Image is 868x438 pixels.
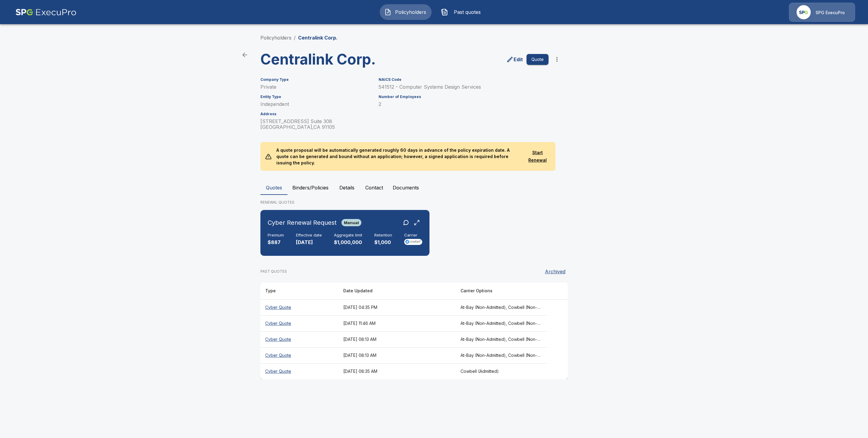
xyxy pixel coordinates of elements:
[334,239,362,246] p: $1,000,000
[268,218,337,227] h6: Cyber Renewal Request
[296,239,322,246] p: [DATE]
[260,282,568,379] table: responsive table
[456,347,547,363] th: At-Bay (Non-Admitted), Cowbell (Non-Admitted), Corvus Cyber (Non-Admitted), Tokio Marine TMHCC (N...
[436,4,488,20] button: Past quotes IconPast quotes
[816,10,845,16] p: SPG ExecuPro
[298,34,338,41] p: Centralink Corp.
[333,180,360,195] button: Details
[551,53,563,65] button: more
[338,282,456,300] th: Date Updated
[441,8,448,16] img: Past quotes Icon
[260,51,409,68] h3: Centralink Corp.
[260,34,338,41] nav: breadcrumb
[379,78,549,82] h6: NAICS Code
[374,239,392,246] p: $1,000
[260,331,338,347] th: Cyber Quote
[260,299,338,315] th: Cyber Quote
[514,56,523,63] p: Edit
[239,49,251,61] a: back
[334,233,362,238] h6: Aggregate limit
[260,363,338,379] th: Cyber Quote
[260,269,287,274] p: PAST QUOTES
[379,101,549,107] p: 2
[338,299,456,315] th: [DATE] 04:35 PM
[15,3,77,22] img: AA Logo
[524,147,551,166] button: Start Renewal
[294,34,296,41] li: /
[260,84,371,90] p: Private
[456,299,547,315] th: At-Bay (Non-Admitted), Cowbell (Non-Admitted), Corvus Cyber (Non-Admitted), Tokio Marine TMHCC (N...
[260,101,371,107] p: Independent
[338,347,456,363] th: [DATE] 08:13 AM
[260,180,288,195] button: Quotes
[505,55,524,64] a: edit
[789,3,855,22] a: Agency IconSPG ExecuPro
[338,363,456,379] th: [DATE] 08:35 AM
[341,220,361,225] span: Manual
[260,35,291,41] a: Policyholders
[384,8,392,16] img: Policyholders Icon
[260,282,338,300] th: Type
[288,180,333,195] button: Binders/Policies
[272,142,524,171] p: A quote proposal will be automatically generated roughly 60 days in advance of the policy expirat...
[260,112,371,116] h6: Address
[451,8,484,16] span: Past quotes
[456,331,547,347] th: At-Bay (Non-Admitted), Cowbell (Non-Admitted), Corvus Cyber (Non-Admitted), Tokio Marine TMHCC (N...
[260,200,608,205] p: RENEWAL QUOTES
[260,315,338,331] th: Cyber Quote
[268,233,284,238] h6: Premium
[542,265,568,278] button: Archived
[456,315,547,331] th: At-Bay (Non-Admitted), Cowbell (Non-Admitted), Corvus Cyber (Non-Admitted), Tokio Marine TMHCC (N...
[797,5,811,19] img: Agency Icon
[338,331,456,347] th: [DATE] 08:13 AM
[360,180,388,195] button: Contact
[260,180,608,195] div: policyholder tabs
[380,4,432,20] button: Policyholders IconPolicyholders
[296,233,322,238] h6: Effective date
[260,78,371,82] h6: Company Type
[404,233,422,238] h6: Carrier
[260,347,338,363] th: Cyber Quote
[394,8,427,16] span: Policyholders
[404,239,422,245] img: Carrier
[379,95,549,99] h6: Number of Employees
[374,233,392,238] h6: Retention
[379,84,549,90] p: 541512 - Computer Systems Design Services
[527,54,549,65] button: Quote
[338,315,456,331] th: [DATE] 11:46 AM
[456,282,547,300] th: Carrier Options
[388,180,424,195] button: Documents
[260,119,371,130] p: [STREET_ADDRESS] Suite 308 [GEOGRAPHIC_DATA] , CA 91105
[260,95,371,99] h6: Entity Type
[268,239,284,246] p: $887
[456,363,547,379] th: Cowbell (Admitted)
